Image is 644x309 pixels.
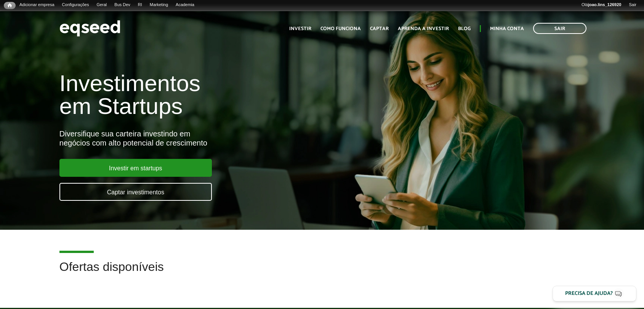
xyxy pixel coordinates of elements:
a: Blog [458,26,471,31]
h2: Ofertas disponíveis [59,260,585,285]
a: Início [4,2,16,9]
a: Sair [625,2,640,8]
a: Sair [533,23,586,34]
a: Adicionar empresa [16,2,58,8]
a: Configurações [58,2,93,8]
a: Captar investimentos [59,183,212,201]
a: Bus Dev [111,2,134,8]
a: Minha conta [490,26,524,31]
a: Como funciona [320,26,361,31]
span: Início [8,3,12,8]
a: Olájoao.lins_126920 [578,2,625,8]
a: Academia [172,2,198,8]
a: Geral [93,2,111,8]
a: Investir em startups [59,159,212,177]
a: Investir [289,26,311,31]
strong: joao.lins_126920 [588,2,621,7]
a: Marketing [146,2,172,8]
a: Aprenda a investir [398,26,449,31]
h1: Investimentos em Startups [59,72,370,118]
a: RI [134,2,146,8]
div: Diversifique sua carteira investindo em negócios com alto potencial de crescimento [59,129,370,147]
a: Captar [370,26,389,31]
img: EqSeed [59,18,120,38]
